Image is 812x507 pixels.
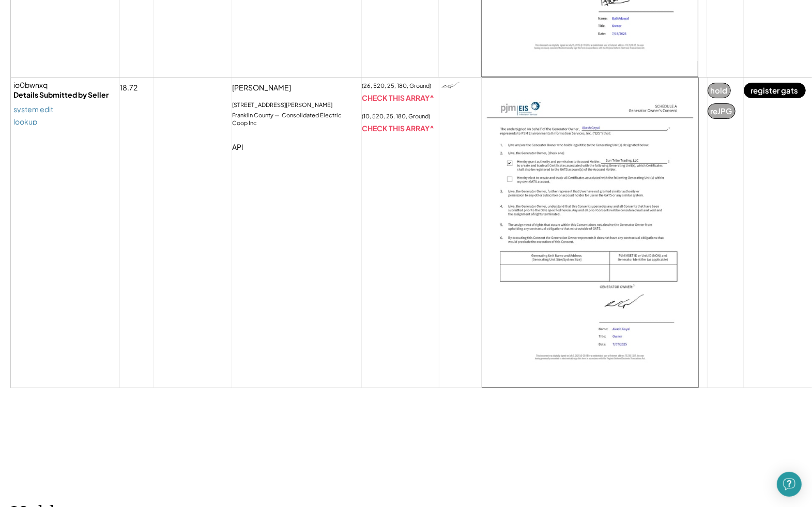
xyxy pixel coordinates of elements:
div: CHECK THIS ARRAY^ [362,93,434,103]
div: (10, 520, 25, 180, Ground) [362,113,438,124]
img: schaio0bwnxq20250707.jpg [482,78,698,387]
button: reJPG [708,103,736,119]
div: (26, 520, 25, 180, Ground) [362,83,439,93]
a: lookup [13,118,37,125]
a: system edit [13,105,53,113]
div: 18.72 [120,83,145,98]
div: API [232,142,251,158]
button: hold [708,83,731,98]
div: [STREET_ADDRESS][PERSON_NAME] [232,101,340,111]
div: CHECK THIS ARRAY^ [362,124,434,134]
div: io0bwnxq [13,80,117,90]
img: H+j+ZQhAvPgwAAAAAElFTkSuQmCC [439,78,460,98]
div: Franklin County — Consolidated Electric Coop Inc [232,111,361,127]
div: Open Intercom Messenger [777,472,802,497]
div: [PERSON_NAME] [232,83,299,98]
div: Details Submitted by Seller [13,90,117,100]
button: register gats [744,83,806,98]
